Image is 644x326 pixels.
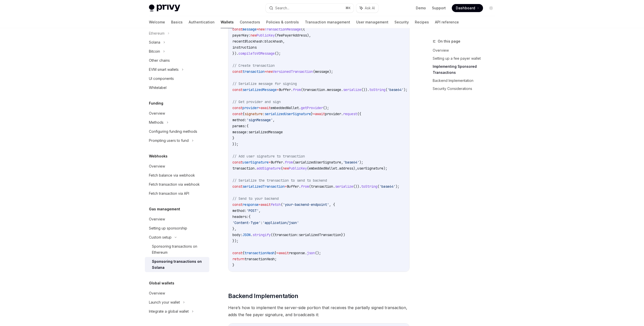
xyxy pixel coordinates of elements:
span: const [232,251,243,255]
span: = [269,160,271,165]
div: UI components [149,76,174,82]
a: Sponsoring transactions on Ethereum [145,242,209,257]
span: // Serialize message for signing [232,81,297,86]
div: Search... [275,5,289,11]
span: ({ [301,27,305,31]
a: Policies & controls [266,16,299,28]
span: PublicKey [257,33,275,38]
span: ); [359,160,363,165]
div: Custom setup [149,234,172,240]
span: embeddedWallet [309,166,337,171]
a: Setting up a fee payer wallet [433,54,499,62]
span: ( [313,69,315,74]
span: . [255,166,257,171]
span: instructions [232,45,257,50]
span: . [305,251,307,255]
span: toString [361,184,377,189]
span: const [232,184,243,189]
span: ); [404,87,408,92]
img: light logo [149,5,180,12]
span: ; [275,257,277,261]
span: }); [232,142,238,146]
span: blockhash [265,39,283,44]
span: method: [232,118,247,122]
span: Here’s how to implement the server-side portion that receives the partially signed transaction, a... [228,304,410,318]
span: 'signMessage' [247,118,273,122]
a: Wallets [221,16,234,28]
span: await [279,251,289,255]
div: Other chains [149,57,170,63]
a: Backend Implementation [433,77,499,85]
span: }). [232,51,238,56]
a: Demo [416,6,426,11]
span: ), [353,166,357,171]
a: Overview [145,289,209,298]
span: ({ [271,233,275,237]
span: = [259,202,261,207]
div: EVM smart wallets [149,67,179,73]
a: Connectors [240,16,260,28]
span: , { [329,202,335,207]
div: Sponsoring transactions on Solana [152,258,206,271]
span: transaction [311,184,333,189]
span: = [257,27,259,31]
a: Other chains [145,56,209,65]
span: transaction [232,166,255,171]
span: : [261,220,263,225]
span: const [232,106,243,110]
span: transaction [303,87,325,92]
span: serializedUserSignature [295,160,341,165]
span: ()). [361,87,369,92]
span: new [251,33,257,38]
span: provider [243,106,259,110]
span: , [259,208,261,213]
a: UI components [145,74,209,83]
span: Buffer [279,87,291,92]
div: Prompting users to fund [149,138,189,144]
span: serializedTransaction [299,233,341,237]
span: serialize [335,184,353,189]
div: Configuring funding methods [149,128,197,135]
span: ); [329,69,333,74]
a: Implementing Sponsored Transactions [433,62,499,77]
a: Configuring funding methods [145,127,209,136]
span: = [265,69,267,74]
span: VersionedTransaction [273,69,313,74]
span: 'base64' [387,87,404,92]
span: message [327,87,341,92]
span: await [261,106,271,110]
span: serializedTransaction [243,184,285,189]
span: const [232,202,243,207]
a: Setting up sponsorship [145,224,209,233]
span: ( [301,87,303,92]
span: response [289,251,305,255]
span: params: [232,124,247,128]
span: embeddedWallet [271,106,299,110]
span: . [325,87,327,92]
span: serializedUserSignature [265,112,311,116]
span: }) [341,233,345,237]
span: headers: [232,214,249,219]
span: }, [232,226,236,231]
span: userSignature [357,166,383,171]
span: toString [369,87,385,92]
span: . [337,166,339,171]
span: const [232,27,243,31]
span: ); [383,166,387,171]
span: body: [232,233,243,237]
div: Sponsoring transactions on Ethereum [152,243,206,255]
div: Methods [149,119,164,125]
span: JSON [243,233,251,237]
span: from [293,87,301,92]
a: Recipes [415,16,429,28]
span: await [261,202,271,207]
span: . [299,106,301,110]
div: Solana [149,39,160,45]
span: 'POST' [247,208,259,213]
button: Toggle dark mode [487,4,495,12]
span: . [291,87,293,92]
span: TransactionMessage [265,27,301,31]
span: transactionHash [245,251,275,255]
div: Launch your wallet [149,299,180,305]
span: 'base64' [343,160,359,165]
